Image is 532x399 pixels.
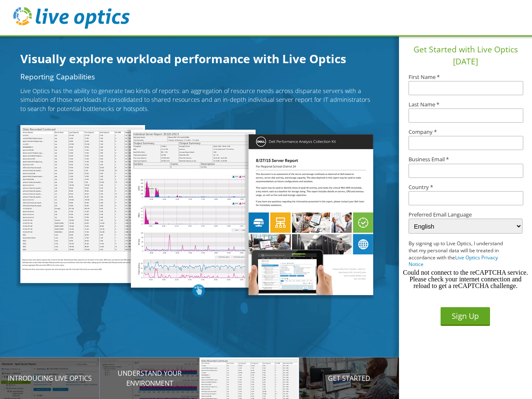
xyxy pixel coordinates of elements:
label: Preferred Email Language [409,212,522,217]
label: Country * [409,185,522,190]
h1: Visually explore workload performance with Live Optics [20,50,386,67]
label: First Name * [409,74,522,80]
h2: Reporting Capabilities [20,73,377,81]
img: ViewHeaderThree [131,130,256,288]
p: Get Started [299,373,399,383]
p: Understand your environment [100,368,199,388]
label: Company * [409,129,522,135]
label: Last Name * [409,102,522,107]
p: By signing up to Live Optics, I understand that my personal data will be treated in accordance wi... [409,240,511,268]
img: ViewHeaderThree [249,134,373,295]
p: Live Optics has the ability to generate two kinds of reports: an aggregation of resource needs ac... [20,86,377,113]
button: Sign Up [441,307,490,326]
div: Could not connect to the reCAPTCHA service. Please check your internet connection and reload to g... [402,269,529,289]
a: Live Optics Privacy Notice [409,254,498,268]
img: live_optics_svg.svg [13,7,130,29]
img: ViewHeaderThree [20,125,145,283]
label: Business Email * [409,157,522,162]
h1: Get Started with Live Optics [DATE] [402,44,529,68]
